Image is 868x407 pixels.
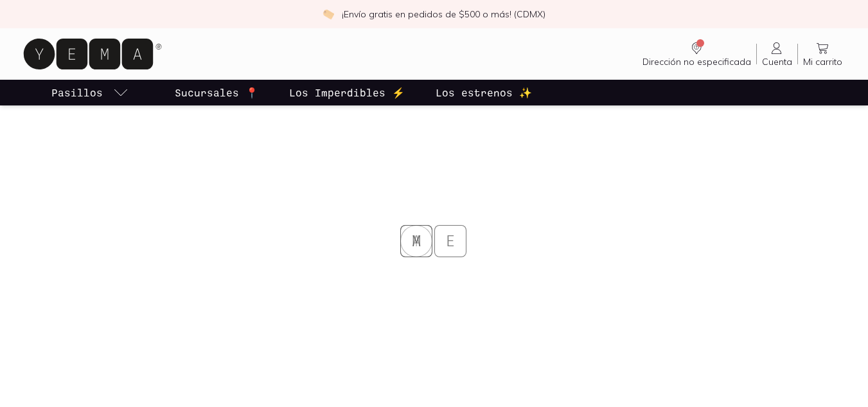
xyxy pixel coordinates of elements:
[762,56,792,68] span: Cuenta
[342,8,545,21] p: ¡Envío gratis en pedidos de $500 o más! (CDMX)
[49,80,131,105] a: pasillo-todos-link
[287,80,407,105] a: Los Imperdibles ⚡️
[642,56,751,68] span: Dirección no especificada
[289,85,405,100] p: Los Imperdibles ⚡️
[803,56,842,68] span: Mi carrito
[51,85,103,100] p: Pasillos
[172,80,261,105] a: Sucursales 📍
[637,41,756,68] a: Dirección no especificada
[798,41,847,68] a: Mi carrito
[175,85,258,100] p: Sucursales 📍
[433,80,535,105] a: Los estrenos ✨
[436,85,532,100] p: Los estrenos ✨
[405,225,437,257] span: M
[757,41,797,68] a: Cuenta
[323,8,334,20] img: check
